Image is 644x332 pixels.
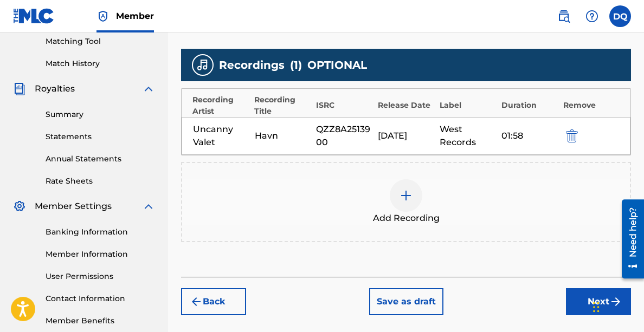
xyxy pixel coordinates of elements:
[46,226,155,238] a: Banking Information
[116,10,154,22] span: Member
[307,57,367,73] span: OPTIONAL
[255,129,311,142] div: Havn
[369,288,443,315] button: Save as draft
[440,100,496,111] div: Label
[590,280,644,332] iframe: Chat Widget
[254,94,311,117] div: Recording Title
[501,100,558,111] div: Duration
[46,271,155,282] a: User Permissions
[46,58,155,69] a: Match History
[219,57,285,73] span: Recordings
[440,123,496,149] div: West Records
[553,5,575,27] a: Public Search
[581,5,603,27] div: Help
[142,82,155,95] img: expand
[609,5,631,27] div: User Menu
[378,100,434,111] div: Release Date
[13,200,26,213] img: Member Settings
[373,212,440,225] span: Add Recording
[316,123,372,149] div: QZZ8A2513900
[557,10,570,23] img: search
[290,57,302,73] span: ( 1 )
[593,291,600,323] div: Drag
[96,10,110,23] img: Top Rightsholder
[585,10,598,23] img: help
[190,295,203,308] img: 7ee5dd4eb1f8a8e3ef2f.svg
[193,123,249,149] div: Uncanny Valet
[46,109,155,120] a: Summary
[13,8,55,24] img: MLC Logo
[142,200,155,213] img: expand
[46,315,155,327] a: Member Benefits
[13,82,26,95] img: Royalties
[614,196,644,283] iframe: Resource Center
[46,175,155,187] a: Rate Sheets
[563,100,620,111] div: Remove
[46,36,155,47] a: Matching Tool
[46,249,155,260] a: Member Information
[316,100,372,111] div: ISRC
[35,82,75,95] span: Royalties
[378,129,434,142] div: [DATE]
[196,58,209,71] img: recording
[35,200,112,213] span: Member Settings
[192,94,249,117] div: Recording Artist
[400,189,413,202] img: add
[181,288,246,315] button: Back
[46,293,155,304] a: Contact Information
[46,131,155,142] a: Statements
[501,129,558,142] div: 01:58
[566,129,578,142] img: 12a2ab48e56ec057fbd8.svg
[46,153,155,165] a: Annual Statements
[566,288,631,315] button: Next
